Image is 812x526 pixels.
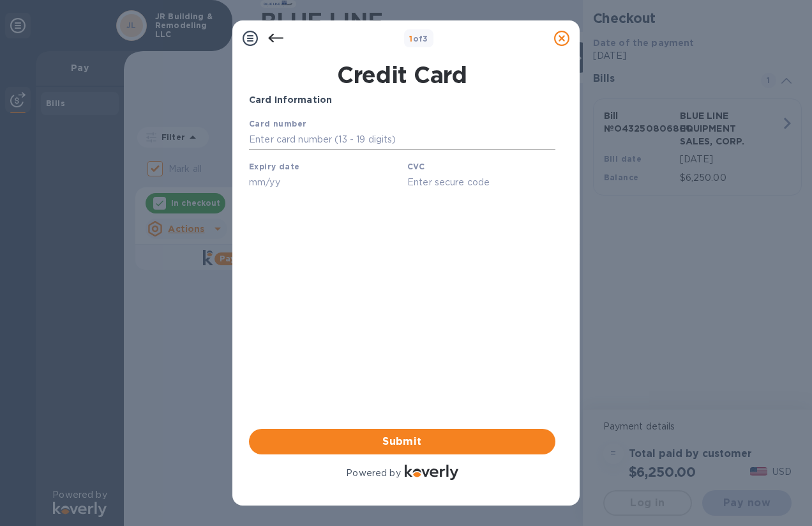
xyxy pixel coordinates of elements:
[409,34,428,43] b: of 3
[405,465,458,480] img: Logo
[346,467,400,480] p: Powered by
[244,61,560,88] h1: Credit Card
[249,429,555,454] button: Submit
[158,56,306,75] input: Enter secure code
[409,34,412,43] span: 1
[259,434,545,449] span: Submit
[249,117,555,191] iframe: Your browser does not support iframes
[249,95,332,105] b: Card Information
